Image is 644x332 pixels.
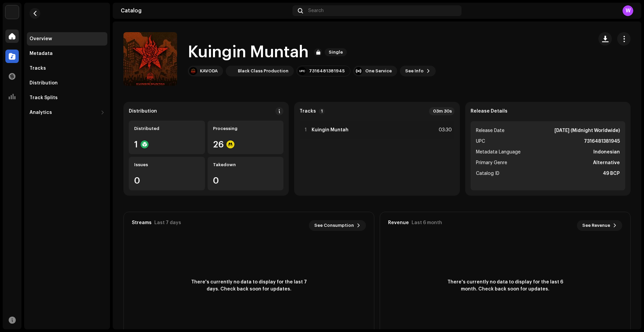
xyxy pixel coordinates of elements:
span: UPC [476,137,485,145]
button: See Consumption [309,220,366,231]
span: See Consumption [314,219,354,232]
div: Track Splits [30,95,58,101]
p-badge: 1 [319,108,325,114]
strong: Tracks [300,109,316,114]
button: See Revenue [577,220,622,231]
strong: Release Details [471,109,507,114]
re-m-nav-item: Metadata [27,47,107,60]
img: a317d59e-b8e9-4725-ba89-30f6852e65da [189,67,197,75]
re-m-nav-item: Distribution [27,76,107,90]
strong: 49 BCP [603,170,620,178]
div: W [623,5,633,16]
img: de0d2825-999c-4937-b35a-9adca56ee094 [5,5,19,19]
span: Single [325,48,347,56]
span: Release Date [476,127,504,135]
div: 03m 30s [429,107,454,115]
strong: 7316481381945 [584,137,620,145]
strong: Kuingin Muntah [312,127,348,133]
re-m-nav-dropdown: Analytics [27,106,107,119]
div: Revenue [388,220,409,225]
div: 7316481381945 [309,68,345,74]
span: Primary Genre [476,159,507,167]
div: Black Class Production [238,68,288,74]
span: See Info [405,64,424,78]
div: Tracks [30,66,46,71]
div: Last 7 days [154,220,181,225]
strong: Indonesian [593,148,620,156]
img: 2597126e-8a45-4c16-9c07-74c0dce3b261 [227,67,235,75]
div: Distributed [134,126,200,131]
strong: [DATE] (Midnight Worldwide) [554,127,620,135]
button: See Info [400,66,436,76]
re-m-nav-item: Track Splits [27,91,107,105]
div: Analytics [30,110,52,115]
div: Takedown [213,162,278,168]
re-m-nav-item: Tracks [27,62,107,75]
div: Processing [213,126,278,131]
div: Last 6 month [412,220,442,225]
div: Metadata [30,51,53,56]
span: See Revenue [582,219,610,232]
span: Search [308,8,324,13]
div: Overview [30,36,52,42]
div: One Service [365,68,392,74]
div: Distribution [30,80,58,86]
span: Catalog ID [476,170,499,178]
div: Distribution [129,109,157,114]
span: There's currently no data to display for the last 6 month. Check back soon for updates. [445,279,566,293]
span: There's currently no data to display for the last 7 days. Check back soon for updates. [189,279,309,293]
re-m-nav-item: Overview [27,32,107,46]
h1: Kuingin Muntah [188,42,309,63]
span: Metadata Language [476,148,521,156]
div: Issues [134,162,200,168]
strong: Alternative [593,159,620,167]
div: Streams [132,220,152,225]
div: Catalog [121,8,290,13]
div: 03:30 [437,126,452,134]
div: KAVODA [200,68,218,74]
